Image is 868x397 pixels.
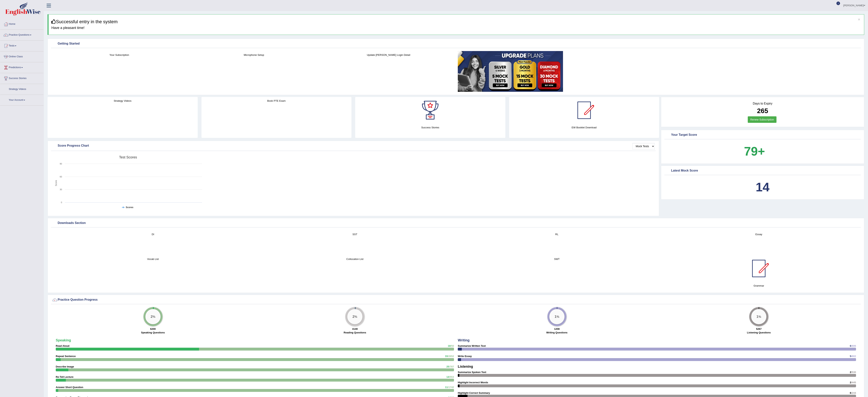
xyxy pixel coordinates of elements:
[458,51,563,92] img: small5.jpg
[201,99,352,103] h4: Book PTE Exam
[665,102,860,105] h4: Days to Expiry
[756,328,762,330] strong: 5267
[0,19,44,28] a: Home
[55,180,57,186] tspan: Score
[660,232,858,236] h4: Essay
[355,125,505,129] h4: Success Stories
[458,365,473,368] strong: Listening
[52,220,860,226] div: Downloads Section
[851,391,856,394] span: /244
[56,344,69,347] strong: Read Aloud
[189,53,319,57] h4: Microphone Setup
[744,144,765,158] b: 79+
[445,355,448,358] span: 33
[344,331,366,334] label: Reading Questions
[56,386,83,389] strong: Answer Short Question
[850,355,851,358] span: 5
[458,381,488,384] strong: Highlight Incorrect Words
[554,315,557,319] big: 1
[665,132,860,138] div: Your Target Score
[119,155,137,159] tspan: Test scores
[458,232,656,236] h4: RL
[54,232,252,236] h4: DI
[851,344,856,347] span: /606
[51,26,861,30] h4: Have a pleasant time!
[51,19,861,24] h3: Successful entry in the system
[757,107,768,114] b: 265
[352,328,358,330] strong: 4149
[256,232,454,236] h4: SST
[446,365,449,368] span: 25
[56,355,76,358] strong: Repeat Sentence
[0,84,44,93] a: Strategy Videos
[48,99,198,103] h4: Strategy Videos
[353,315,355,319] big: 2
[145,309,161,324] div: %
[851,355,856,358] span: /602
[509,125,659,129] h4: EW Booklet Download
[52,143,655,149] div: Score Progress Chart
[61,201,62,204] text: 0
[858,17,860,21] button: ×
[850,371,851,374] span: 2
[141,331,165,334] label: Speaking Questions
[756,180,769,194] b: 14
[850,381,851,384] span: 2
[448,344,450,347] span: 18
[256,257,454,261] h4: Collocation List
[836,2,840,5] span: 1
[665,168,860,174] div: Latest Mock Score
[0,51,44,61] a: Online Class
[52,41,860,47] div: Getting Started
[56,338,71,342] strong: Speaking
[451,344,454,347] span: /50
[458,344,486,347] strong: Summarize Written Text
[747,331,771,334] label: Listening Questions
[60,176,62,178] text: 60
[458,371,486,374] strong: Summarize Spoken Text
[445,386,448,389] span: 11
[54,257,252,261] h4: Vocab List
[458,355,472,358] strong: Write Essay
[458,257,656,261] h4: SWT
[347,309,362,324] div: %
[546,331,568,334] label: Writing Questions
[60,163,62,165] text: 90
[56,375,73,378] strong: Re-Tell Lecture
[850,391,851,394] span: 6
[54,53,185,57] h4: Your Subscription
[0,73,44,83] a: Success Stories
[449,375,454,378] span: /553
[851,381,856,384] span: /445
[60,188,62,191] text: 30
[850,344,851,347] span: 6
[0,95,44,104] a: Your Account
[0,41,44,50] a: Tests
[751,309,766,324] div: %
[0,62,44,72] a: Predictions
[150,328,156,330] strong: 6200
[851,371,856,374] span: /530
[52,297,860,303] div: Practice Question Progress
[554,328,560,330] strong: 1208
[126,206,133,209] tspan: Scores
[0,30,44,39] a: Practice Questions
[748,116,776,123] a: Renew Subscription
[56,365,74,368] strong: Describe Image
[660,284,858,288] h4: Grammar
[458,391,490,394] strong: Highlight Correct Summary
[549,309,565,324] div: %
[458,338,470,342] strong: Writing
[446,375,449,378] span: 14
[448,355,454,358] span: /2652
[151,315,153,319] big: 2
[448,386,454,389] span: /1742
[757,315,759,319] big: 1
[449,365,454,368] span: /787
[323,53,454,57] h4: Update [PERSON_NAME] Login Detail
